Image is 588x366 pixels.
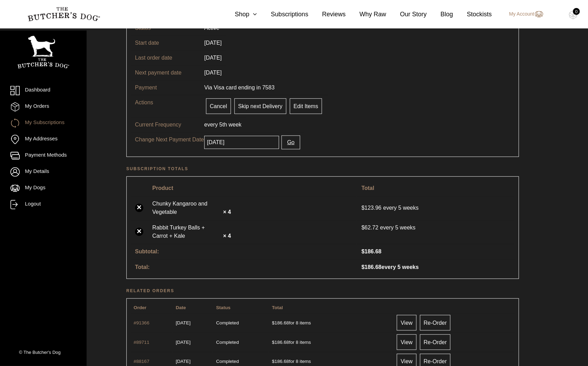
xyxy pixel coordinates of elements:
[148,181,357,195] th: Product
[362,205,383,211] span: 123.96
[131,95,200,117] td: Actions
[223,233,231,239] strong: × 4
[216,305,231,310] span: Status
[135,228,143,236] a: ×
[386,10,427,19] a: Our Story
[272,340,275,345] span: $
[357,260,515,274] td: every 5 weeks
[152,200,222,216] a: Chunky Kangaroo and Vegetable
[308,10,346,19] a: Reviews
[420,334,451,350] a: Re-Order
[272,359,289,364] span: 186.68
[135,121,204,129] p: Current Frequency
[200,35,226,50] td: [DATE]
[257,10,308,19] a: Subscriptions
[229,122,241,128] span: week
[200,50,226,65] td: [DATE]
[234,98,286,114] a: Skip next Delivery
[200,65,226,80] td: [DATE]
[134,305,146,310] span: Order
[10,167,76,177] a: My Details
[17,36,69,69] img: TBD_Portrait_Logo_White.png
[134,340,149,345] a: View order number 89711
[213,333,268,351] td: Completed
[176,320,191,325] time: 1756178351
[272,320,289,325] span: 186.68
[134,359,149,364] a: View order number 88167
[204,85,275,90] span: Via Visa card ending in 7583
[176,340,191,345] time: 1753240742
[131,35,200,50] td: Start date
[362,225,365,230] span: $
[135,204,143,212] a: ×
[272,320,275,325] span: $
[362,249,365,254] span: $
[176,305,186,310] span: Date
[10,184,76,193] a: My Dogs
[135,136,204,144] p: Change Next Payment Date
[502,10,543,18] a: My Account
[397,334,416,350] a: View
[573,8,580,15] div: 0
[272,340,289,345] span: 186.68
[362,205,365,211] span: $
[357,220,515,235] td: every 5 weeks
[126,165,519,172] h2: Subscription totals
[357,196,515,219] td: every 5 weeks
[362,224,380,232] span: 62.72
[453,10,492,19] a: Stockists
[269,313,392,332] td: for 8 items
[213,313,268,332] td: Completed
[131,244,357,259] th: Subtotal:
[206,98,231,114] a: Cancel
[282,136,300,149] button: Go
[10,151,76,160] a: Payment Methods
[269,333,392,351] td: for 8 items
[223,209,231,215] strong: × 4
[221,10,257,19] a: Shop
[176,359,191,364] time: 1750648722
[397,315,416,331] a: View
[131,260,357,274] th: Total:
[420,315,451,331] a: Re-Order
[10,135,76,144] a: My Addresses
[10,102,76,112] a: My Orders
[204,122,227,128] span: every 5th
[10,119,76,128] a: My Subscriptions
[10,200,76,209] a: Logout
[357,181,515,195] th: Total
[131,50,200,65] td: Last order date
[134,320,149,325] a: View order number 91366
[569,10,578,19] img: TBD_Cart-Empty.png
[427,10,453,19] a: Blog
[346,10,386,19] a: Why Raw
[126,287,519,294] h2: Related orders
[10,86,76,95] a: Dashboard
[362,249,382,254] span: 186.68
[290,98,322,114] a: Edit Items
[131,80,200,95] td: Payment
[152,224,222,240] a: Rabbit Turkey Balls + Carrot + Kale
[272,359,275,364] span: $
[362,264,365,270] span: $
[272,305,283,310] span: Total
[362,264,382,270] span: 186.68
[131,65,200,80] td: Next payment date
